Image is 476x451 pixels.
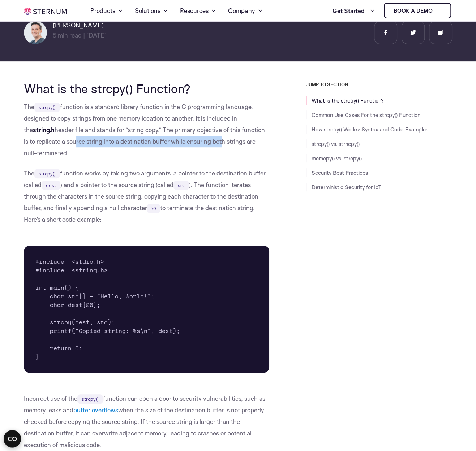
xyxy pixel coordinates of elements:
a: Company [228,1,263,21]
a: Deterministic Security for IoT [312,184,381,191]
a: Security Best Practices [312,169,368,176]
h3: JUMP TO SECTION [306,82,452,87]
a: How strcpy() Works: Syntax and Code Examples [312,126,428,133]
p: The function is a standard library function in the C programming language, designed to copy strin... [24,101,269,159]
span: [DATE] [86,31,107,39]
a: memcpy() vs. strcpy() [312,155,362,162]
span: min read | [53,31,85,39]
a: Common Use Cases For the strcpy() Function [312,112,420,118]
h6: [PERSON_NAME] [53,21,107,30]
code: strcpy() [77,394,103,404]
a: Solutions [135,1,168,21]
p: The function works by taking two arguments: a pointer to the destination buffer (called ) and a p... [24,168,269,225]
span: 5 [53,31,56,39]
a: Products [90,1,123,21]
a: What is the strcpy() Function? [312,97,384,104]
pre: #include <stdio.h> #include <string.h> int main() { char src[] = "Hello, World!"; char dest[20]; ... [24,246,269,373]
a: Resources [180,1,216,21]
img: sternum iot [436,8,441,14]
img: sternum iot [24,8,67,15]
code: strcpy() [34,103,60,112]
strong: string.h [33,126,55,134]
img: Igal Zeifman [24,21,47,44]
a: Book a demo [384,3,451,18]
code: dest [42,181,60,190]
a: Get Started [333,4,375,18]
button: Open CMP widget [4,430,21,447]
code: src [173,181,189,190]
code: strcpy() [34,169,60,178]
code: \0 [147,204,160,213]
p: Incorrect use of the function can open a door to security vulnerabilities, such as memory leaks a... [24,393,269,451]
h2: What is the strcpy() Function? [24,82,269,95]
a: strcpy() vs. strncpy() [312,140,360,147]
